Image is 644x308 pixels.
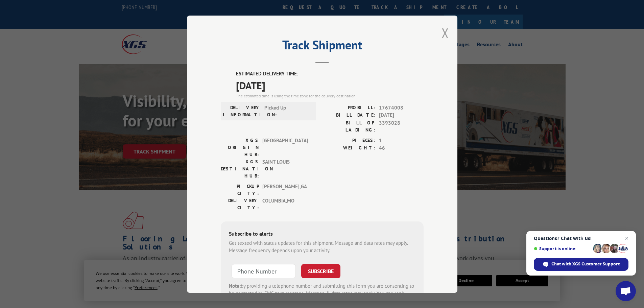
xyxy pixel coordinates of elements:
div: by providing a telephone number and submitting this form you are consenting to be contacted by SM... [229,282,415,305]
span: Questions? Chat with us! [534,236,628,241]
span: COLUMBIA , MO [262,197,308,211]
span: SAINT LOUIS [262,158,308,179]
strong: Note: [229,282,241,289]
span: [DATE] [379,112,424,119]
div: The estimated time is using the time zone for the delivery destination. [236,93,424,99]
label: PIECES: [322,137,376,144]
label: XGS ORIGIN HUB: [221,137,259,158]
label: BILL OF LADING: [322,119,376,133]
label: BILL DATE: [322,112,376,119]
label: XGS DESTINATION HUB: [221,158,259,179]
div: Open chat [616,281,636,301]
span: Close chat [623,234,631,242]
button: Close modal [442,24,449,42]
span: [PERSON_NAME] , GA [262,183,308,197]
label: WEIGHT: [322,144,376,152]
input: Phone Number [232,264,296,278]
span: Chat with XGS Customer Support [551,261,620,267]
span: 1 [379,137,424,144]
div: Get texted with status updates for this shipment. Message and data rates may apply. Message frequ... [229,239,415,254]
label: PROBILL: [322,104,376,112]
span: 3393028 [379,119,424,133]
span: [GEOGRAPHIC_DATA] [262,137,308,158]
span: Support is online [534,246,591,251]
label: PICKUP CITY: [221,183,259,197]
label: DELIVERY CITY: [221,197,259,211]
span: Picked Up [264,104,310,118]
label: ESTIMATED DELIVERY TIME: [236,70,424,78]
span: 46 [379,144,424,152]
label: DELIVERY INFORMATION: [223,104,261,118]
div: Subscribe to alerts [229,229,415,239]
div: Chat with XGS Customer Support [534,258,628,271]
button: SUBSCRIBE [301,264,340,278]
span: 17674008 [379,104,424,112]
span: [DATE] [236,77,424,93]
h2: Track Shipment [221,40,424,53]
